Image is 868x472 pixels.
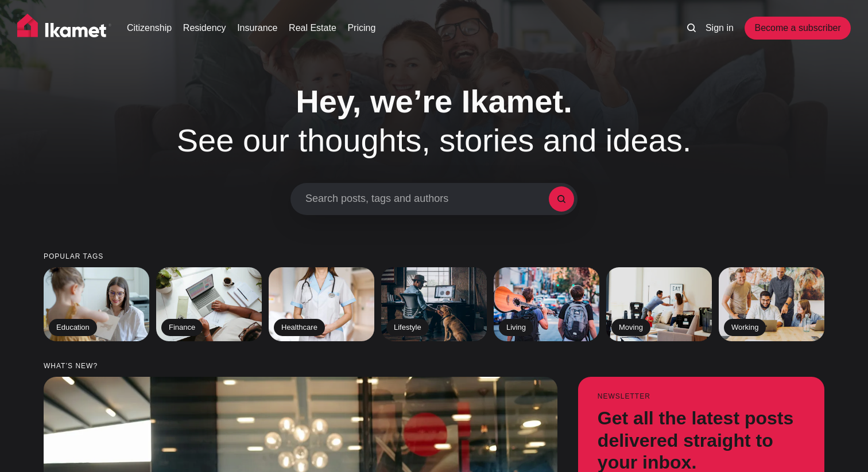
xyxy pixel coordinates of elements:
a: Working [719,267,824,341]
h2: Healthcare [274,319,325,336]
a: Insurance [237,21,277,35]
a: Lifestyle [381,267,487,341]
a: Moving [606,267,712,341]
small: What’s new? [44,362,824,370]
a: Residency [183,21,226,35]
h1: See our thoughts, stories and ideas. [141,82,727,159]
a: Pricing [347,21,375,35]
a: Citizenship [127,21,172,35]
h2: Living [499,319,533,336]
a: Education [44,267,149,341]
a: Living [494,267,599,341]
span: Search posts, tags and authors [305,193,549,205]
img: Ikamet home [17,14,111,42]
small: Popular tags [44,253,824,260]
a: Real Estate [289,21,336,35]
h2: Working [724,319,766,336]
a: Sign in [706,21,734,35]
h2: Education [49,319,97,336]
h2: Finance [161,319,203,336]
h2: Moving [611,319,650,336]
small: Newsletter [598,393,805,400]
h2: Lifestyle [386,319,429,336]
a: Become a subscriber [745,17,850,40]
span: Hey, we’re Ikamet. [296,83,572,119]
a: Healthcare [269,267,374,341]
a: Finance [156,267,262,341]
